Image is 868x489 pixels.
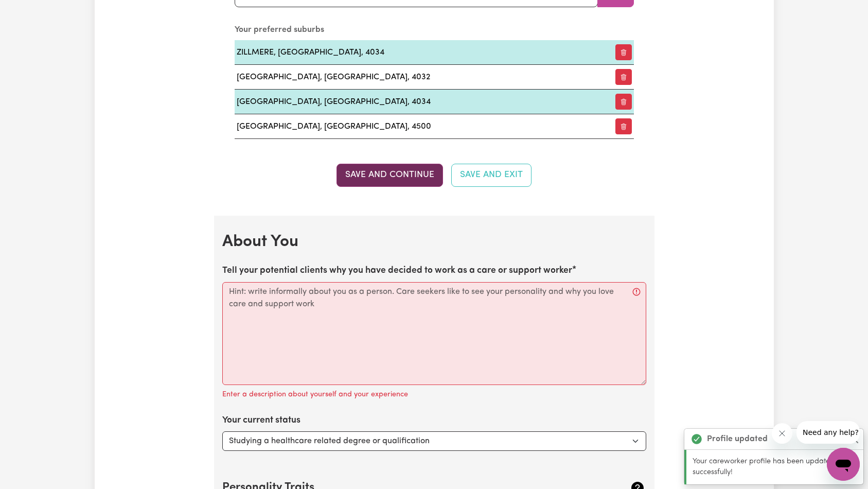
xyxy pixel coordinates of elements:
[693,456,857,478] p: Your careworker profile has been updated successfully!
[615,44,632,60] button: Remove preferred suburb
[235,65,596,90] td: [GEOGRAPHIC_DATA], [GEOGRAPHIC_DATA], 4032
[772,423,792,444] iframe: Close message
[796,421,860,444] iframe: Message from company
[615,118,632,134] button: Remove preferred suburb
[615,69,632,85] button: Remove preferred suburb
[451,164,532,186] button: Save and Exit
[707,433,768,445] strong: Profile updated
[222,414,300,427] label: Your current status
[222,264,572,277] label: Tell your potential clients why you have decided to work as a care or support worker
[615,94,632,110] button: Remove preferred suburb
[235,90,596,114] td: [GEOGRAPHIC_DATA], [GEOGRAPHIC_DATA], 4034
[827,448,860,481] iframe: Button to launch messaging window
[235,20,634,40] caption: Your preferred suburbs
[235,114,596,139] td: [GEOGRAPHIC_DATA], [GEOGRAPHIC_DATA], 4500
[235,40,596,65] td: ZILLMERE, [GEOGRAPHIC_DATA], 4034
[222,389,408,400] p: Enter a description about yourself and your experience
[336,164,443,186] button: Save and Continue
[222,232,646,252] h2: About You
